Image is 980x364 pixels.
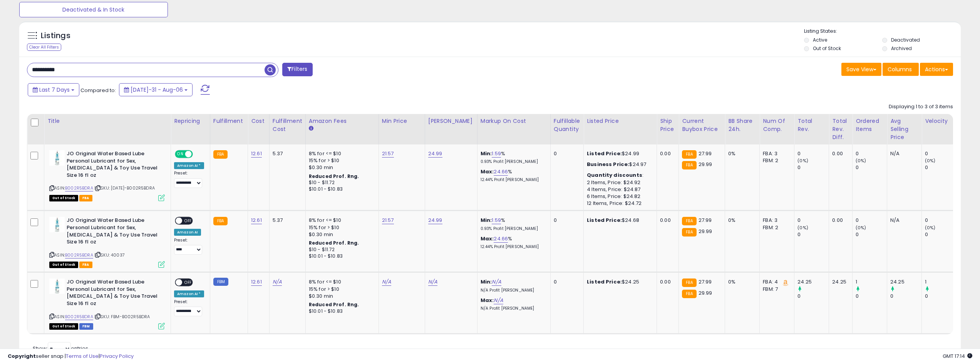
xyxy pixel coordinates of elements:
[763,117,791,133] div: Num of Comp.
[33,345,88,352] span: Show: entries
[682,150,696,159] small: FBA
[174,290,204,297] div: Amazon AI *
[832,278,846,285] div: 24.25
[67,278,160,309] b: JO Original Water Based Lube Personal Lubricant for Sex, [MEDICAL_DATA] & Toy Use Travel Size 16 ...
[481,216,492,224] b: Min:
[943,352,972,360] span: 2025-08-15 17:14 GMT
[481,217,544,231] div: %
[309,179,373,186] div: $10 - $11.72
[587,179,651,186] div: 2 Items, Price: $24.92
[797,225,808,231] small: (0%)
[8,353,134,360] div: seller snap | |
[925,278,956,285] div: 1
[382,150,394,158] a: 21.57
[213,217,228,225] small: FBA
[587,200,651,207] div: 12 Items, Price: $24.72
[587,150,651,157] div: $24.99
[174,162,204,169] div: Amazon AI *
[251,216,262,224] a: 12.61
[41,30,70,41] h5: Listings
[309,150,373,157] div: 8% for <= $10
[587,278,651,285] div: $24.25
[273,217,300,224] div: 5.37
[481,235,494,242] b: Max:
[554,278,578,285] div: 0
[682,228,696,237] small: FBA
[763,217,788,224] div: FBA: 3
[682,117,722,133] div: Current Buybox Price
[797,164,829,171] div: 0
[79,323,93,330] span: FBM
[251,278,262,286] a: 12.61
[309,186,373,193] div: $10.01 - $10.83
[494,297,503,304] a: N/A
[832,217,846,224] div: 0.00
[428,117,474,125] div: [PERSON_NAME]
[309,157,373,164] div: 15% for > $10
[587,161,651,168] div: $24.97
[19,2,168,17] button: Deactivated & In Stock
[213,278,228,286] small: FBM
[47,117,168,125] div: Title
[554,117,580,133] div: Fulfillable Quantity
[660,278,673,285] div: 0.00
[213,150,228,159] small: FBA
[832,150,846,157] div: 0.00
[79,195,92,201] span: FBA
[925,217,956,224] div: 0
[273,117,302,133] div: Fulfillment Cost
[728,217,754,224] div: 0%
[890,293,921,300] div: 0
[428,216,442,224] a: 24.99
[728,117,756,133] div: BB Share 24h.
[49,217,165,267] div: ASIN:
[492,216,501,224] a: 1.59
[273,278,282,286] a: N/A
[699,216,712,224] span: 27.99
[174,299,204,317] div: Preset:
[273,150,300,157] div: 5.37
[660,117,675,133] div: Ship Price
[79,262,92,268] span: FBA
[699,278,712,285] span: 27.99
[587,150,622,157] b: Listed Price:
[176,151,185,158] span: ON
[699,161,712,168] span: 29.99
[428,150,442,158] a: 24.99
[797,117,826,133] div: Total Rev.
[554,217,578,224] div: 0
[309,217,373,224] div: 8% for <= $10
[49,323,78,330] span: All listings that are currently out of stock and unavailable for purchase on Amazon
[682,217,696,225] small: FBA
[763,224,788,231] div: FBM: 2
[883,63,919,76] button: Columns
[890,278,921,285] div: 24.25
[660,150,673,157] div: 0.00
[174,238,204,255] div: Preset:
[856,158,866,164] small: (0%)
[49,262,78,268] span: All listings that are currently out of stock and unavailable for purchase on Amazon
[65,252,93,258] a: B002R5BDRA
[481,288,544,293] p: N/A Profit [PERSON_NAME]
[841,63,881,76] button: Save View
[682,161,696,169] small: FBA
[49,278,165,329] div: ASIN:
[94,252,125,258] span: | SKU: 40037
[699,150,712,157] span: 27.99
[682,278,696,287] small: FBA
[587,117,653,125] div: Listed Price
[309,247,373,253] div: $10 - $11.72
[763,157,788,164] div: FBM: 2
[856,164,887,171] div: 0
[728,150,754,157] div: 0%
[481,159,544,164] p: 0.93% Profit [PERSON_NAME]
[587,278,622,285] b: Listed Price:
[813,37,827,43] label: Active
[890,217,916,224] div: N/A
[891,37,920,43] label: Deactivated
[587,217,651,224] div: $24.68
[309,240,359,246] b: Reduced Prof. Rng.
[27,44,61,51] div: Clear All Filters
[890,150,916,157] div: N/A
[481,168,494,175] b: Max:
